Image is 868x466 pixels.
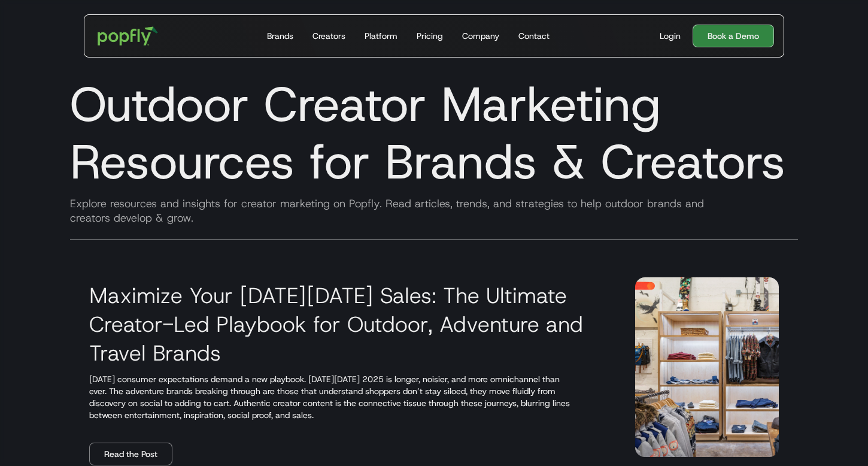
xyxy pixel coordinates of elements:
[417,30,443,42] div: Pricing
[693,25,774,47] a: Book a Demo
[655,30,685,42] a: Login
[312,30,345,42] div: Creators
[89,18,166,54] a: home
[60,196,808,225] div: Explore resources and insights for creator marketing on Popfly. Read articles, trends, and strate...
[89,373,606,421] p: [DATE] consumer expectations demand a new playbook. [DATE][DATE] 2025 is longer, noisier, and mor...
[365,30,397,42] div: Platform
[60,75,808,190] h1: Outdoor Creator Marketing Resources for Brands & Creators
[412,15,448,57] a: Pricing
[660,30,681,42] div: Login
[262,15,298,57] a: Brands
[514,15,554,57] a: Contact
[518,30,550,42] div: Contact
[462,30,499,42] div: Company
[89,281,606,367] h3: Maximize Your [DATE][DATE] Sales: The Ultimate Creator-Led Playbook for Outdoor, Adventure and Tr...
[360,15,402,57] a: Platform
[267,30,293,42] div: Brands
[89,443,172,465] a: Read the Post
[457,15,504,57] a: Company
[308,15,350,57] a: Creators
